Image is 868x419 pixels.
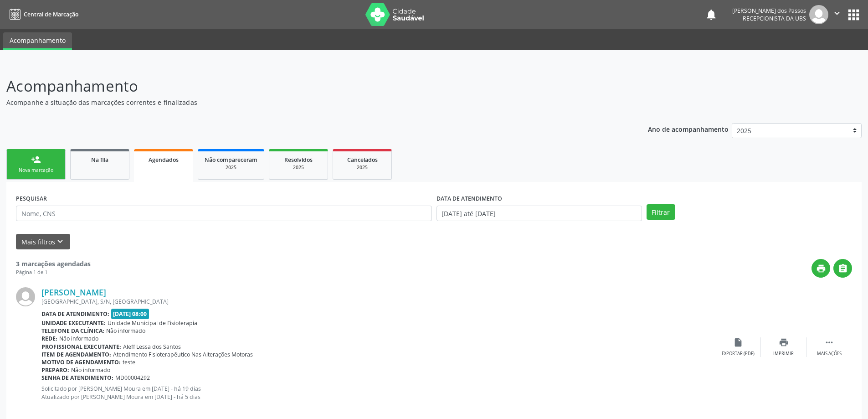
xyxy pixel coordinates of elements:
[347,156,378,164] span: Cancelados
[732,7,806,15] div: [PERSON_NAME] dos Passos
[55,237,65,247] i: keyboard_arrow_down
[205,156,257,164] span: Não compareceram
[41,343,121,351] b: Profissional executante:
[16,259,91,268] strong: 3 marcações agendadas
[31,155,41,165] div: person_add
[106,327,145,335] span: Não informado
[41,358,121,366] b: Motivo de agendamento:
[16,234,70,250] button: Mais filtroskeyboard_arrow_down
[809,5,828,24] img: img
[41,366,69,374] b: Preparo:
[846,7,862,23] button: apps
[113,351,253,358] span: Atendimento Fisioterapêutico Nas Alterações Motoras
[647,204,675,220] button: Filtrar
[437,191,502,206] label: DATA DE ATENDIMENTO
[824,337,834,347] i: 
[13,167,59,174] div: Nova marcação
[817,351,842,357] div: Mais ações
[41,335,57,342] b: Rede:
[833,259,852,278] button: 
[41,385,715,400] p: Solicitado por [PERSON_NAME] Moura em [DATE] - há 19 dias Atualizado por [PERSON_NAME] Moura em [...
[779,337,789,347] i: print
[16,206,432,221] input: Nome, CNS
[115,374,150,382] span: MD00004292
[41,319,106,327] b: Unidade executante:
[832,8,842,18] i: 
[705,8,718,21] button: notifications
[733,337,743,347] i: insert_drive_file
[16,191,47,206] label: PESQUISAR
[91,156,108,164] span: Na fila
[71,366,110,374] span: Não informado
[41,298,715,305] div: [GEOGRAPHIC_DATA], S/N, [GEOGRAPHIC_DATA]
[6,75,605,98] p: Acompanhamento
[437,206,642,221] input: Selecione um intervalo
[722,351,755,357] div: Exportar (PDF)
[123,343,181,351] span: Aleff Lessa dos Santos
[828,5,846,24] button: 
[41,374,113,382] b: Senha de atendimento:
[6,7,78,22] a: Central de Marcação
[41,327,104,335] b: Telefone da clínica:
[773,351,794,357] div: Imprimir
[838,264,848,274] i: 
[816,264,826,274] i: print
[41,287,106,297] a: [PERSON_NAME]
[41,310,109,318] b: Data de atendimento:
[149,156,179,164] span: Agendados
[16,269,91,276] div: Página 1 de 1
[16,287,35,306] img: img
[339,164,385,171] div: 2025
[24,10,78,18] span: Central de Marcação
[812,259,830,278] button: print
[648,123,729,134] p: Ano de acompanhamento
[276,164,321,171] div: 2025
[6,98,605,107] p: Acompanhe a situação das marcações correntes e finalizadas
[284,156,313,164] span: Resolvidos
[743,15,806,22] span: Recepcionista da UBS
[3,32,72,50] a: Acompanhamento
[205,164,257,171] div: 2025
[123,358,135,366] span: teste
[41,351,111,358] b: Item de agendamento:
[111,309,149,319] span: [DATE] 08:00
[59,335,98,342] span: Não informado
[108,319,197,327] span: Unidade Municipal de Fisioterapia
